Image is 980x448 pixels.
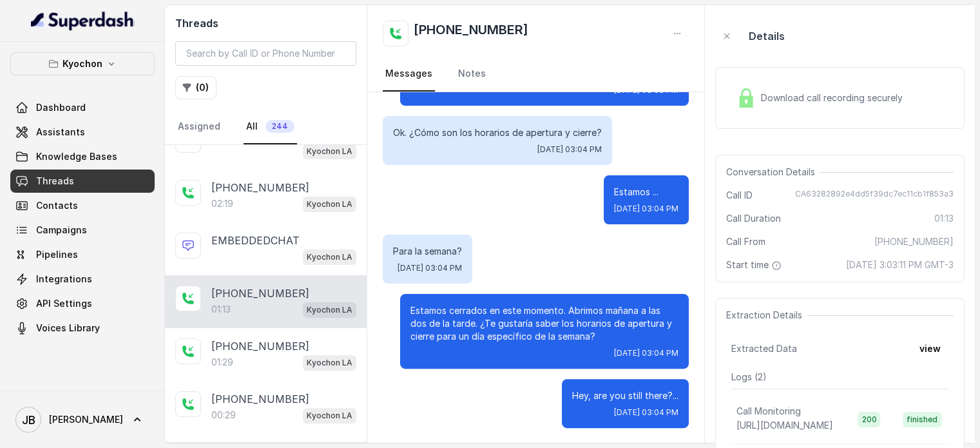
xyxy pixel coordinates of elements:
[726,309,807,322] span: Extraction Details
[736,88,756,108] img: Lock Icon
[307,198,352,211] p: Kyochon LA
[211,391,309,407] p: [PHONE_NUMBER]
[383,57,435,92] a: Messages
[10,292,155,315] a: API Settings
[307,304,352,317] p: Kyochon LA
[36,322,100,335] span: Voices Library
[572,389,678,402] p: Hey, are you still there?...
[307,409,352,422] p: Kyochon LA
[211,356,233,369] p: 01:29
[614,348,678,358] span: [DATE] 03:04 PM
[10,268,155,291] a: Integrations
[731,371,948,384] p: Logs ( 2 )
[36,199,78,212] span: Contacts
[10,121,155,144] a: Assistants
[10,402,155,438] a: [PERSON_NAME]
[749,28,785,44] p: Details
[736,405,801,418] p: Call Monitoring
[393,126,602,139] p: Ok. ¿Cómo son los horarios de apertura y cierre?
[22,413,35,427] text: JB
[31,10,135,31] img: light.svg
[175,41,356,66] input: Search by Call ID or Phone Number
[10,194,155,217] a: Contacts
[614,204,678,214] span: [DATE] 03:04 PM
[10,52,155,75] button: Kyochon
[726,235,765,248] span: Call From
[874,235,954,248] span: [PHONE_NUMBER]
[211,233,300,248] p: EMBEDDEDCHAT
[244,110,297,144] a: All244
[614,407,678,418] span: [DATE] 03:04 PM
[211,286,309,301] p: [PHONE_NUMBER]
[36,224,87,237] span: Campaigns
[846,258,954,271] span: [DATE] 3:03:11 PM GMT-3
[726,166,820,179] span: Conversation Details
[10,219,155,242] a: Campaigns
[175,110,356,144] nav: Tabs
[934,212,954,225] span: 01:13
[726,212,781,225] span: Call Duration
[62,56,102,72] p: Kyochon
[614,186,678,199] p: Estamos ...
[10,317,155,340] a: Voices Library
[537,144,602,155] span: [DATE] 03:04 PM
[211,180,309,195] p: [PHONE_NUMBER]
[36,150,117,163] span: Knowledge Bases
[175,110,223,144] a: Assigned
[36,248,78,261] span: Pipelines
[726,258,784,271] span: Start time
[10,170,155,193] a: Threads
[307,251,352,264] p: Kyochon LA
[410,304,678,343] p: Estamos cerrados en este momento. Abrimos mañana a las dos de la tarde. ¿Te gustaría saber los ho...
[903,412,941,427] span: finished
[211,409,236,422] p: 00:29
[36,175,74,188] span: Threads
[383,57,689,92] nav: Tabs
[307,145,352,158] p: Kyochon LA
[393,245,462,258] p: Para la semana?
[761,92,908,104] span: Download call recording securely
[858,412,880,427] span: 200
[36,273,92,286] span: Integrations
[36,101,86,114] span: Dashboard
[10,96,155,119] a: Dashboard
[912,337,948,360] button: view
[795,189,954,202] span: CA63282892e4dd5f39dc7ec11cb1f853a3
[10,243,155,266] a: Pipelines
[211,338,309,354] p: [PHONE_NUMBER]
[307,356,352,369] p: Kyochon LA
[414,21,528,46] h2: [PHONE_NUMBER]
[731,342,797,355] span: Extracted Data
[36,297,92,310] span: API Settings
[736,420,833,431] span: [URL][DOMAIN_NAME]
[10,145,155,168] a: Knowledge Bases
[726,189,753,202] span: Call ID
[398,263,462,273] span: [DATE] 03:04 PM
[211,303,231,316] p: 01:13
[456,57,488,92] a: Notes
[49,413,123,426] span: [PERSON_NAME]
[175,76,216,99] button: (0)
[265,120,294,133] span: 244
[36,126,85,139] span: Assistants
[211,197,233,210] p: 02:19
[175,15,356,31] h2: Threads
